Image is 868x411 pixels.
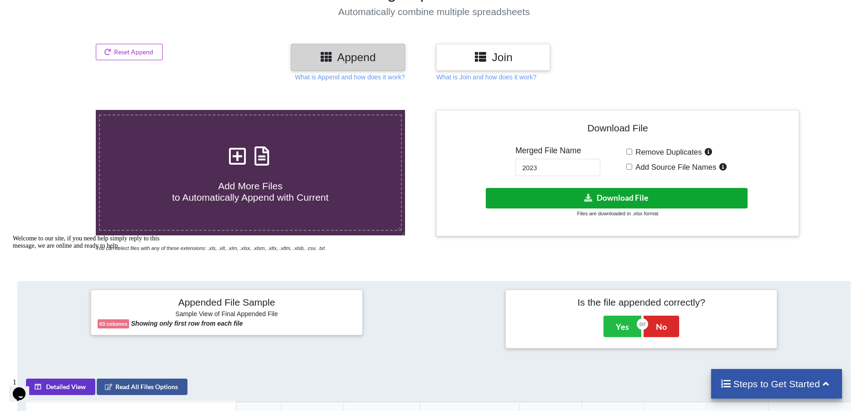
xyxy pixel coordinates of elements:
[443,117,792,143] h4: Download File
[298,51,398,64] h3: Append
[603,316,641,337] button: Yes
[4,4,168,18] div: Welcome to our site, if you need help simply reply to this message, we are online and ready to help.
[4,4,151,18] span: Welcome to our site, if you need help simply reply to this message, we are online and ready to help.
[515,159,600,176] input: Enter File Name
[96,245,325,251] i: You can select files with any of these extensions: .xls, .xlt, .xlm, .xlsx, .xlsm, .xltx, .xltm, ...
[98,297,356,309] h4: Appended File Sample
[486,188,748,208] button: Download File
[443,51,543,64] h3: Join
[632,148,702,156] span: Remove Duplicates
[632,163,716,172] span: Add Source File Names
[131,320,243,327] b: Showing only first row from each file
[644,316,679,337] button: No
[295,73,405,82] p: What is Append and how does it work?
[577,211,658,216] small: Files are downloaded in .xlsx format
[26,379,95,395] button: Detailed View
[97,379,187,395] button: Read All Files Options
[720,378,833,390] h4: Steps to Get Started
[436,73,536,82] p: What is Join and how does it work?
[96,44,163,60] button: Reset Append
[512,297,770,308] h4: Is the file appended correctly?
[9,231,173,370] iframe: chat widget
[98,310,356,319] h6: Sample View of Final Appended File
[9,375,38,402] iframe: chat widget
[515,146,600,156] h5: Merged File Name
[172,181,328,203] span: Add More Files to Automatically Append with Current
